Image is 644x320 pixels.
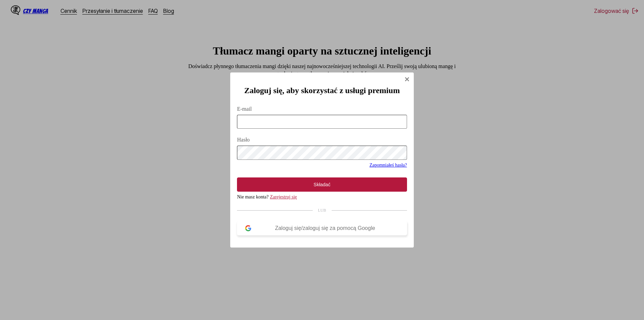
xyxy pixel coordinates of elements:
[237,194,268,199] font: Nie masz konta?
[237,177,407,192] button: Składać
[318,208,326,213] font: LUB
[237,221,407,235] button: Zaloguj się/zaloguj się za pomocą Google
[275,225,375,231] font: Zaloguj się/zaloguj się za pomocą Google
[369,163,407,168] a: Zapomniałeś hasła?
[314,182,331,187] font: Składać
[237,106,252,112] font: E-mail
[270,194,297,199] a: Zarejestruj się
[404,77,410,82] img: Zamknąć
[230,72,414,248] div: Okno logowania
[245,225,251,231] img: logo Google
[237,137,249,143] font: Hasło
[244,86,400,95] font: Zaloguj się, aby skorzystać z usługi premium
